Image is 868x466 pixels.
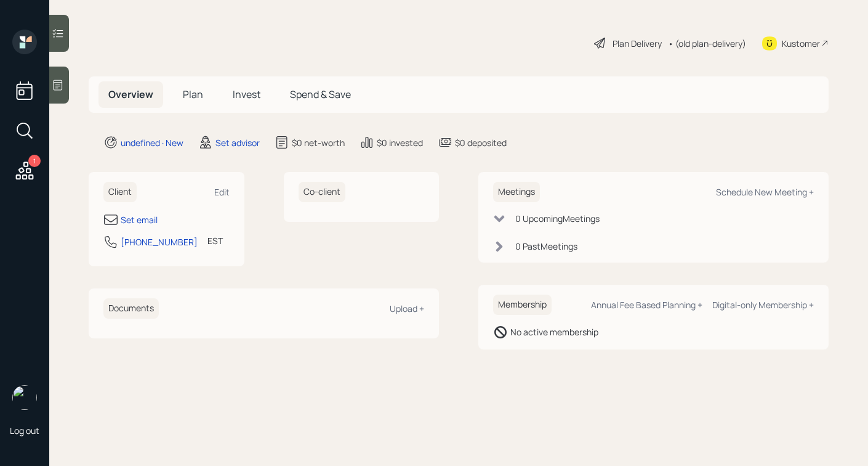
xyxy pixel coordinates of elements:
[121,235,198,248] div: [PHONE_NUMBER]
[121,136,183,149] div: undefined · New
[207,234,223,247] div: EST
[299,182,345,202] h6: Co-client
[108,88,153,101] span: Overview
[455,136,507,149] div: $0 deposited
[103,298,159,319] h6: Documents
[782,37,820,50] div: Kustomer
[515,212,600,225] div: 0 Upcoming Meeting s
[493,295,552,315] h6: Membership
[214,186,230,198] div: Edit
[668,37,746,50] div: • (old plan-delivery)
[292,136,345,149] div: $0 net-worth
[515,240,577,253] div: 0 Past Meeting s
[510,325,598,338] div: No active membership
[215,136,260,149] div: Set advisor
[10,425,39,436] div: Log out
[390,303,424,314] div: Upload +
[377,136,423,149] div: $0 invested
[28,155,41,167] div: 1
[493,182,540,202] h6: Meetings
[121,213,158,226] div: Set email
[103,182,137,202] h6: Client
[591,299,702,311] div: Annual Fee Based Planning +
[712,299,814,311] div: Digital-only Membership +
[290,88,351,101] span: Spend & Save
[613,37,662,50] div: Plan Delivery
[183,88,203,101] span: Plan
[233,88,260,101] span: Invest
[716,186,814,198] div: Schedule New Meeting +
[12,385,37,410] img: robby-grisanti-headshot.png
